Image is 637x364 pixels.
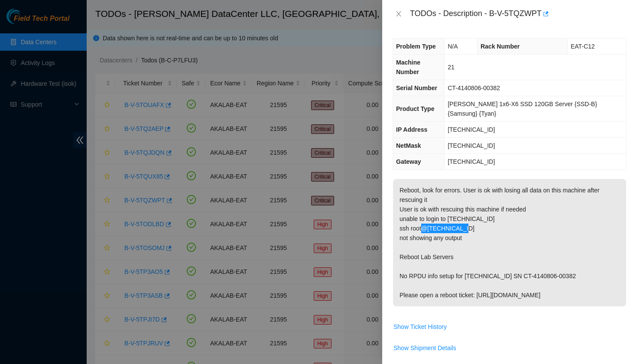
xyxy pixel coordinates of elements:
span: Product Type [396,105,434,112]
span: [TECHNICAL_ID] [448,158,495,165]
span: N/A [448,43,458,50]
span: Show Shipment Details [393,343,456,353]
span: [TECHNICAL_ID] [448,126,495,133]
span: Gateway [396,158,421,165]
button: Show Ticket History [393,320,447,334]
span: [PERSON_NAME] 1x6-X6 SSD 120GB Server {SSD-B} {Samsung} {Tyan} [448,101,597,117]
span: 21 [448,64,455,71]
span: CT-4140806-00382 [448,84,500,91]
span: [TECHNICAL_ID] [448,142,495,149]
span: Serial Number [396,84,437,91]
span: close [395,10,402,17]
span: EAT-C12 [571,43,595,50]
button: Show Shipment Details [393,341,457,355]
div: TODOs - Description - B-V-5TQZWPT [410,7,627,21]
p: Reboot, look for errors. User is ok with losing all data on this machine after rescuing it User i... [393,179,626,306]
span: Problem Type [396,43,436,50]
span: Show Ticket History [393,322,447,331]
span: Machine Number [396,59,420,75]
span: Rack Number [481,43,520,50]
button: Close [393,10,405,18]
span: IP Address [396,126,427,133]
span: NetMask [396,142,421,149]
